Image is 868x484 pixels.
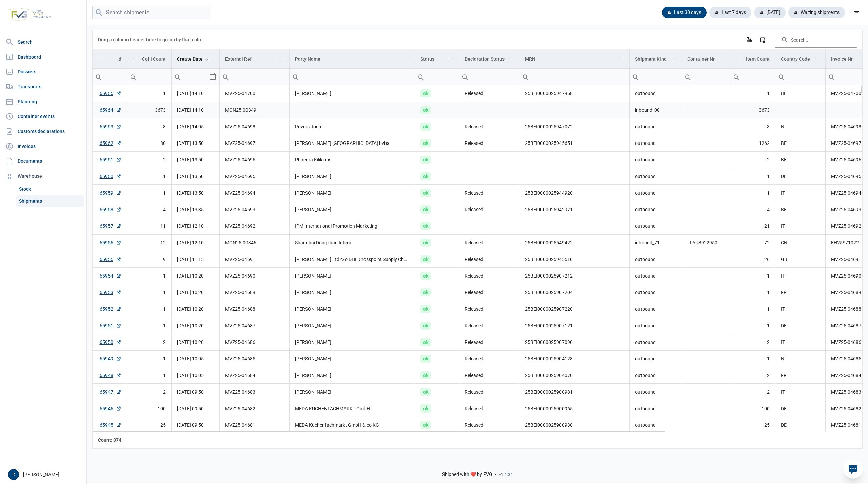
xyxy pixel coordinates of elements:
td: 3673 [730,102,775,118]
td: outbound [629,135,682,152]
td: MVZ25-04685 [220,351,289,367]
td: 25BEI0000025945651 [519,135,630,152]
td: 3 [127,118,172,135]
td: 25 [730,417,775,434]
td: outbound [629,417,682,434]
td: 1 [730,351,775,367]
div: Search box [630,69,642,85]
td: outbound [629,168,682,185]
td: 25 [127,417,172,434]
div: Export all data to Excel [743,34,755,46]
td: outbound [629,152,682,168]
td: 1262 [730,135,775,152]
td: outbound [629,367,682,384]
td: [PERSON_NAME] [289,334,415,351]
td: MVZ25-04696 [220,152,289,168]
a: 65954 [100,272,121,279]
td: 25BEI0000025907204 [519,284,630,301]
td: Released [459,351,519,367]
td: 21 [730,218,775,235]
td: outbound [629,284,682,301]
td: Column Id [93,49,127,69]
td: 2 [730,384,775,400]
td: 100 [730,400,775,417]
td: 12 [127,235,172,251]
td: 4 [127,201,172,218]
td: Filter cell [415,69,459,85]
td: Column Country Code [775,49,826,69]
input: Filter cell [127,69,172,85]
td: Filter cell [629,69,682,85]
input: Filter cell [415,69,459,85]
td: Released [459,85,519,102]
div: Id [117,56,121,62]
td: Column Declaration Status [459,49,519,69]
td: Released [459,251,519,268]
td: [PERSON_NAME] [289,201,415,218]
span: Show filter options for column 'Party Name' [404,56,409,61]
td: Filter cell [220,69,289,85]
td: Released [459,317,519,334]
td: [PERSON_NAME] [289,185,415,201]
td: BE [775,152,826,168]
td: inbound_71 [629,235,682,251]
div: Declaration Status [465,56,505,62]
td: [PERSON_NAME] [289,85,415,102]
td: 2 [730,334,775,351]
a: Planning [3,95,84,108]
td: Released [459,268,519,284]
td: MVZ25-04684 [220,367,289,384]
td: Filter cell [775,69,826,85]
div: Last 7 days [709,7,751,18]
td: outbound [629,301,682,317]
td: IT [775,384,826,400]
a: 65964 [100,107,121,113]
td: 1 [730,268,775,284]
td: MVZ25-04683 [220,384,289,400]
td: IPM International Promotion Marketing [289,218,415,235]
td: 25BEI0000025900981 [519,384,630,400]
div: Search box [127,69,139,85]
input: Filter cell [630,69,682,85]
td: 26 [730,251,775,268]
a: Invoices [3,139,84,153]
td: Column Colli Count [127,49,172,69]
td: Filter cell [519,69,630,85]
span: Show filter options for column 'Status' [448,56,453,61]
a: 65952 [100,306,121,312]
a: Search [3,35,84,49]
td: outbound [629,85,682,102]
td: [PERSON_NAME] [289,268,415,284]
td: 25BEI0000025904128 [519,351,630,367]
div: Select [209,69,217,85]
td: 25BEI0000025907220 [519,301,630,317]
td: Released [459,235,519,251]
td: MVZ25-04690 [220,268,289,284]
td: 2 [127,152,172,168]
td: NL [775,351,826,367]
td: MVZ25-04688 [220,301,289,317]
td: 1 [127,168,172,185]
td: 11 [127,218,172,235]
td: BE [775,85,826,102]
td: MVZ25-04682 [220,400,289,417]
td: 1 [730,168,775,185]
div: Id Count: 874 [98,437,121,443]
input: Filter cell [682,69,730,85]
td: 2 [730,367,775,384]
span: Show filter options for column 'Shipment Kind' [671,56,676,61]
td: MON25.00346 [220,235,289,251]
div: Search box [459,69,471,85]
a: 65960 [100,173,121,180]
div: MRN [525,56,535,62]
input: Search in the data grid [775,31,857,48]
td: [PERSON_NAME] [289,168,415,185]
a: 65949 [100,355,121,362]
td: 1 [127,268,172,284]
td: Column Shipment Kind [629,49,682,69]
a: 65947 [100,389,121,395]
td: DE [775,417,826,434]
td: Released [459,384,519,400]
td: 1 [127,301,172,317]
